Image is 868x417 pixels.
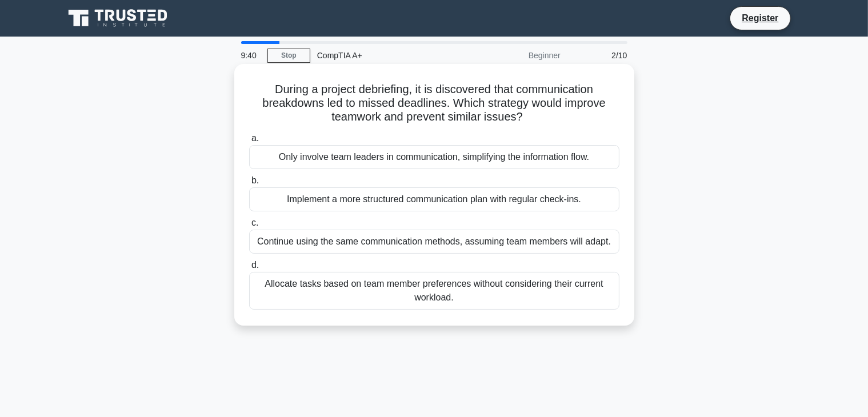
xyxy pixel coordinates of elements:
div: 9:40 [234,44,267,67]
div: Implement a more structured communication plan with regular check-ins. [249,187,619,211]
div: Continue using the same communication methods, assuming team members will adapt. [249,230,619,254]
a: Stop [267,49,310,63]
div: CompTIA A+ [310,44,467,67]
div: Allocate tasks based on team member preferences without considering their current workload. [249,272,619,310]
span: b. [251,175,259,185]
span: c. [251,218,258,227]
h5: During a project debriefing, it is discovered that communication breakdowns led to missed deadlin... [248,82,621,125]
div: Only involve team leaders in communication, simplifying the information flow. [249,145,619,169]
a: Register [735,11,785,25]
div: Beginner [467,44,567,67]
span: a. [251,133,259,143]
div: 2/10 [567,44,634,67]
span: d. [251,260,259,270]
